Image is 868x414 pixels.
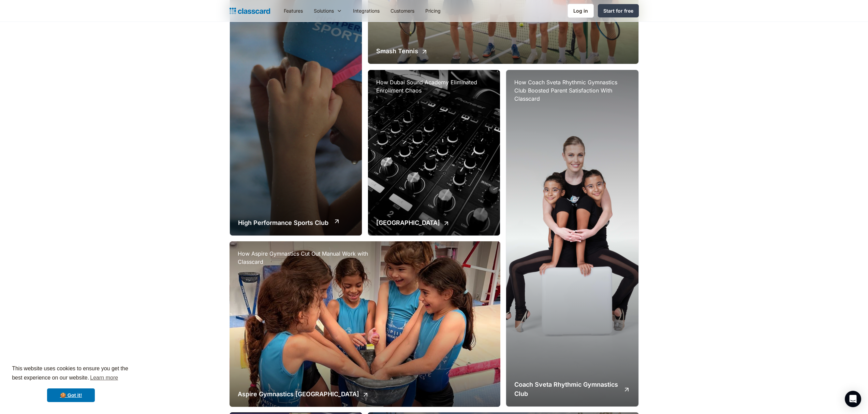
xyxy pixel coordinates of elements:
h2: Smash Tennis [376,46,418,56]
a: Log in [568,4,594,18]
a: home [230,6,270,16]
a: How Dubai Sound Academy Eliminated Enrollment Chaos[GEOGRAPHIC_DATA] [368,70,500,235]
div: cookieconsent [5,358,136,409]
div: Log in [573,7,588,14]
a: How Aspire Gymnastics Cut Out Manual Work with ClasscardAspire Gymnastics [GEOGRAPHIC_DATA] [230,241,501,407]
h3: How Coach Sveta Rhythmic Gymnastics Club Boosted Parent Satisfaction With Classcard [514,78,630,103]
h2: [GEOGRAPHIC_DATA] [376,218,440,227]
h2: Coach Sveta Rhythmic Gymnastics Club [514,380,620,398]
a: learn more about cookies [89,373,119,383]
h2: Aspire Gymnastics [GEOGRAPHIC_DATA] [238,389,359,399]
span: This website uses cookies to ensure you get the best experience on our website. [12,365,130,383]
a: Customers [385,3,420,18]
div: Open Intercom Messenger [845,391,861,407]
a: Integrations [348,3,385,18]
a: Start for free [598,4,639,17]
a: How Coach Sveta Rhythmic Gymnastics Club Boosted Parent Satisfaction With ClasscardCoach Sveta Rh... [506,70,638,406]
h3: How Dubai Sound Academy Eliminated Enrollment Chaos [376,78,492,95]
h2: High Performance Sports Club [238,218,328,227]
div: Start for free [603,7,633,14]
a: dismiss cookie message [47,388,95,402]
h3: How Aspire Gymnastics Cut Out Manual Work with Classcard [238,249,374,266]
div: Solutions [314,7,334,14]
div: Solutions [308,3,348,18]
a: Features [278,3,308,18]
a: Pricing [420,3,446,18]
